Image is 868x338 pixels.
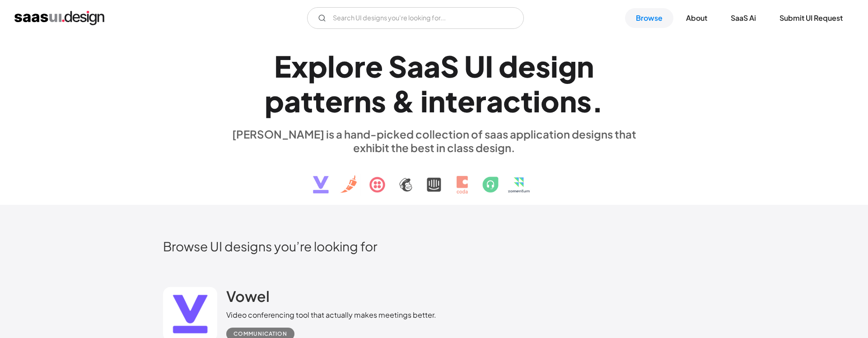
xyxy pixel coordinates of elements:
div: s [536,49,551,83]
a: Vowel [226,287,270,310]
div: a [424,49,440,83]
div: n [560,83,577,118]
div: r [475,83,486,118]
a: Submit UI Request [769,8,854,28]
div: x [291,49,308,83]
div: i [551,49,558,83]
div: l [327,49,335,83]
div: e [325,83,343,118]
img: text, icon, saas logo [297,154,571,201]
form: Email Form [307,7,524,29]
div: a [407,49,424,83]
div: r [354,49,365,83]
div: t [445,83,457,118]
div: e [457,83,475,118]
div: e [365,49,383,83]
div: c [503,83,521,118]
div: t [301,83,313,118]
h2: Vowel [226,287,270,305]
a: Browse [625,8,673,28]
div: r [343,83,354,118]
div: U [464,49,485,83]
h2: Browse UI designs you’re looking for [163,238,705,254]
div: S [440,49,459,83]
div: i [533,83,541,118]
div: . [592,83,603,118]
div: s [371,83,386,118]
div: a [486,83,503,118]
div: I [485,49,493,83]
input: Search UI designs you're looking for... [307,7,524,29]
div: [PERSON_NAME] is a hand-picked collection of saas application designs that exhibit the best in cl... [226,127,642,154]
h1: Explore SaaS UI design patterns & interactions. [226,49,642,118]
div: E [274,49,291,83]
div: a [284,83,301,118]
div: Video conferencing tool that actually makes meetings better. [226,310,436,320]
div: n [428,83,445,118]
div: g [558,49,577,83]
div: t [521,83,533,118]
div: S [388,49,407,83]
div: t [313,83,325,118]
div: p [308,49,327,83]
div: p [265,83,284,118]
div: e [518,49,536,83]
div: n [577,49,594,83]
a: home [14,11,104,25]
div: & [392,83,415,118]
div: o [335,49,354,83]
div: d [499,49,518,83]
div: i [420,83,428,118]
div: s [577,83,592,118]
a: About [675,8,718,28]
a: SaaS Ai [720,8,767,28]
div: n [354,83,371,118]
div: o [541,83,560,118]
